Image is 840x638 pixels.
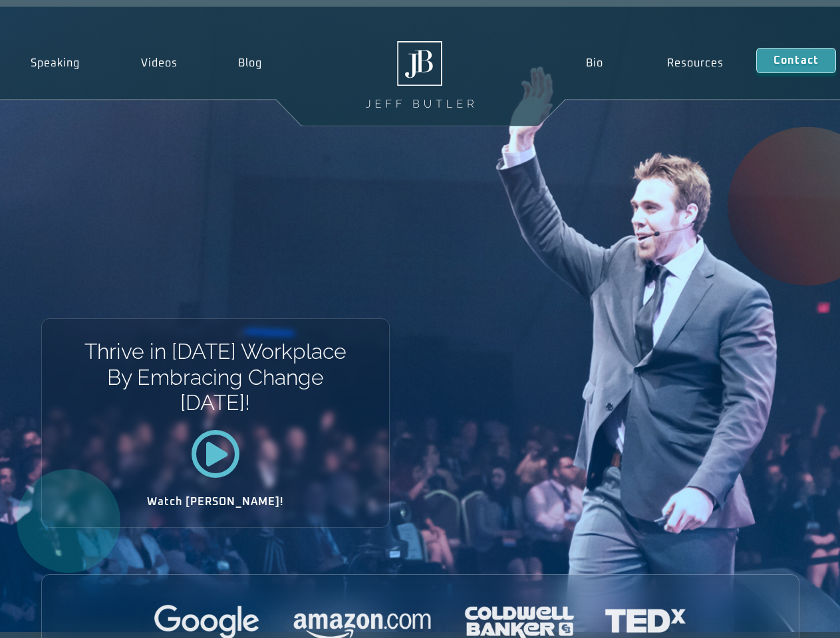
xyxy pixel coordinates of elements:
[756,48,836,73] a: Contact
[110,48,208,78] a: Videos
[635,48,756,78] a: Resources
[553,48,635,78] a: Bio
[773,55,819,66] span: Contact
[553,48,756,78] nav: Menu
[83,339,347,415] h1: Thrive in [DATE] Workplace By Embracing Change [DATE]!
[88,496,343,507] h2: Watch [PERSON_NAME]!
[208,48,293,78] a: Blog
